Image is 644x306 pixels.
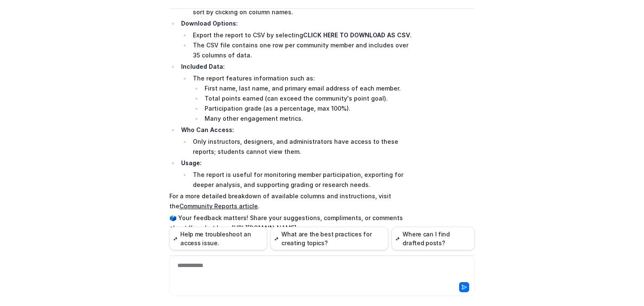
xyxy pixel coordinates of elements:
[181,20,238,27] strong: Download Options:
[181,63,225,70] strong: Included Data:
[190,40,415,60] li: The CSV file contains one row per community member and includes over 35 columns of data.
[202,104,415,114] li: Participation grade (as a percentage, max 100%).
[190,73,415,124] li: The report features information such as:
[202,114,415,124] li: Many other engagement metrics.
[190,170,415,190] li: The report is useful for monitoring member participation, exporting for deeper analysis, and supp...
[169,227,267,250] button: Help me troubleshoot an access issue.
[190,30,415,40] li: Export the report to CSV by selecting .
[270,227,388,250] button: What are the best practices for creating topics?
[232,224,296,231] a: [URL][DOMAIN_NAME]
[181,159,202,166] strong: Usage:
[190,137,415,157] li: Only instructors, designers, and administrators have access to these reports; students cannot vie...
[202,93,415,104] li: Total points earned (can exceed the community's point goal).
[181,126,234,133] strong: Who Can Access:
[169,213,415,233] p: 🗳️ Your feedback matters! Share your suggestions, compliments, or comments about Knowbot here:
[392,227,475,250] button: Where can I find drafted posts?
[179,202,258,210] a: Community Reports article
[169,191,415,211] p: For a more detailed breakdown of available columns and instructions, visit the .
[202,83,415,93] li: First name, last name, and primary email address of each member.
[303,31,410,39] strong: CLICK HERE TO DOWNLOAD AS CSV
